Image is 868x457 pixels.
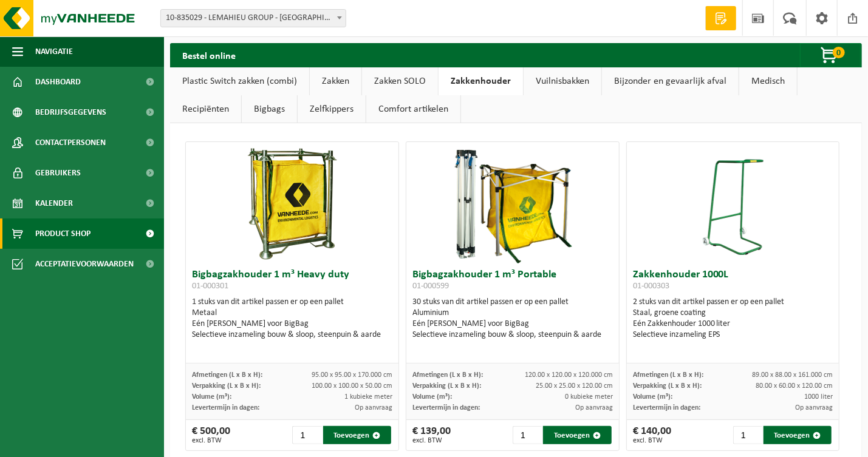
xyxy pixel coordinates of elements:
span: 01-000301 [192,282,228,291]
span: Kalender [35,188,73,218]
div: Staal, groene coating [633,308,833,319]
span: 1 kubieke meter [344,393,392,401]
span: 1000 liter [804,393,833,401]
span: 120.00 x 120.00 x 120.000 cm [525,371,613,379]
h3: Zakkenhouder 1000L [633,269,833,294]
span: Gebruikers [35,158,81,188]
span: Verpakking (L x B x H): [633,382,702,390]
button: Toevoegen [764,426,832,444]
span: Op aanvraag [575,404,613,411]
button: Toevoegen [543,426,611,444]
span: 01-000303 [633,282,669,291]
span: excl. BTW [192,437,230,444]
span: 10-835029 - LEMAHIEU GROUP - GENT [160,9,346,27]
div: 2 stuks van dit artikel passen er op een pallet [633,297,833,340]
a: Medisch [739,67,797,95]
span: 95.00 x 95.00 x 170.000 cm [312,371,392,379]
div: Selectieve inzameling bouw & sloop, steenpuin & aarde [412,330,613,340]
span: Levertermijn in dagen: [192,404,259,411]
div: Aluminium [412,308,613,319]
div: 30 stuks van dit artikel passen er op een pallet [412,297,613,340]
h2: Bestel online [170,43,248,67]
span: Afmetingen (L x B x H): [633,371,703,379]
a: Comfort artikelen [366,95,460,123]
img: 01-000301 [231,142,353,263]
img: 01-000599 [452,142,573,263]
span: Volume (m³): [633,393,672,401]
span: Volume (m³): [412,393,452,401]
div: Selectieve inzameling bouw & sloop, steenpuin & aarde [192,330,392,340]
span: Navigatie [35,36,73,67]
span: Verpakking (L x B x H): [412,382,481,390]
span: Levertermijn in dagen: [633,404,700,411]
div: Eén [PERSON_NAME] voor BigBag [412,319,613,330]
a: Zakken [310,67,361,95]
a: Bijzonder en gevaarlijk afval [602,67,739,95]
div: Selectieve inzameling EPS [633,330,833,340]
span: 25.00 x 25.00 x 120.00 cm [536,382,613,390]
span: Acceptatievoorwaarden [35,249,134,279]
span: Afmetingen (L x B x H): [192,371,262,379]
button: 0 [800,43,861,67]
span: 0 [833,47,845,58]
a: Zakken SOLO [362,67,438,95]
h3: Bigbagzakhouder 1 m³ Heavy duty [192,269,392,294]
div: Metaal [192,308,392,319]
a: Vuilnisbakken [524,67,601,95]
span: 01-000599 [412,282,449,291]
button: Toevoegen [323,426,391,444]
span: 10-835029 - LEMAHIEU GROUP - GENT [161,10,346,27]
span: Afmetingen (L x B x H): [412,371,483,379]
div: € 139,00 [412,426,451,444]
input: 1 [513,426,542,444]
span: 80.00 x 60.00 x 120.00 cm [756,382,833,390]
input: 1 [733,426,762,444]
img: 01-000303 [703,142,764,263]
div: 1 stuks van dit artikel passen er op een pallet [192,297,392,340]
span: 0 kubieke meter [565,393,613,401]
span: Bedrijfsgegevens [35,97,106,127]
span: Dashboard [35,67,81,97]
span: 100.00 x 100.00 x 50.00 cm [312,382,392,390]
div: € 500,00 [192,426,230,444]
span: Contactpersonen [35,127,106,158]
a: Recipiënten [170,95,241,123]
span: 89.00 x 88.00 x 161.000 cm [752,371,833,379]
span: Op aanvraag [795,404,833,411]
span: Op aanvraag [355,404,392,411]
span: Product Shop [35,218,91,249]
a: Zelfkippers [298,95,366,123]
a: Bigbags [242,95,297,123]
span: Levertermijn in dagen: [412,404,480,411]
span: excl. BTW [633,437,671,444]
span: Verpakking (L x B x H): [192,382,261,390]
a: Zakkenhouder [439,67,523,95]
div: € 140,00 [633,426,671,444]
a: Plastic Switch zakken (combi) [170,67,309,95]
div: Eén [PERSON_NAME] voor BigBag [192,319,392,330]
h3: Bigbagzakhouder 1 m³ Portable [412,269,613,294]
span: excl. BTW [412,437,451,444]
span: Volume (m³): [192,393,231,401]
div: Eén Zakkenhouder 1000 liter [633,319,833,330]
input: 1 [292,426,321,444]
